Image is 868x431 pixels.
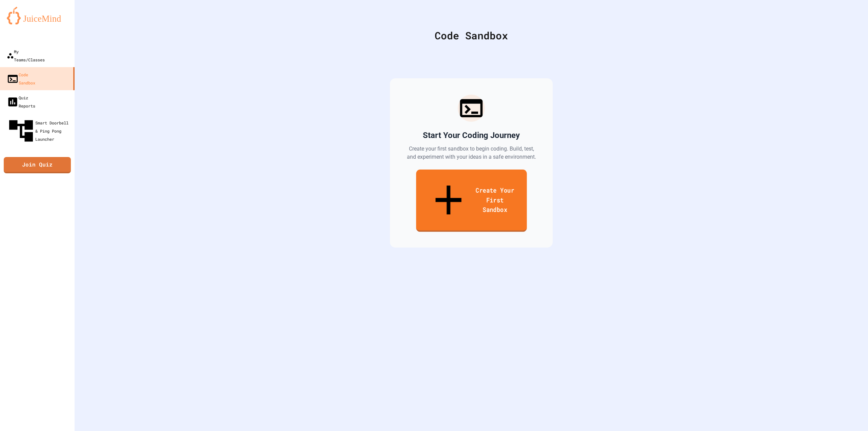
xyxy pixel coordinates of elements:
img: logo-orange.svg [7,7,68,24]
h2: Start Your Coding Journey [423,130,520,141]
div: Code Sandbox [92,28,851,43]
div: Smart Doorbell & Ping Pong Launcher [7,117,72,145]
a: Join Quiz [4,157,71,173]
p: Create your first sandbox to begin coding. Build, test, and experiment with your ideas in a safe ... [406,145,536,161]
div: My Teams/Classes [7,47,45,64]
a: Create Your First Sandbox [416,170,527,232]
div: Quiz Reports [7,94,35,110]
div: Code Sandbox [7,71,35,87]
